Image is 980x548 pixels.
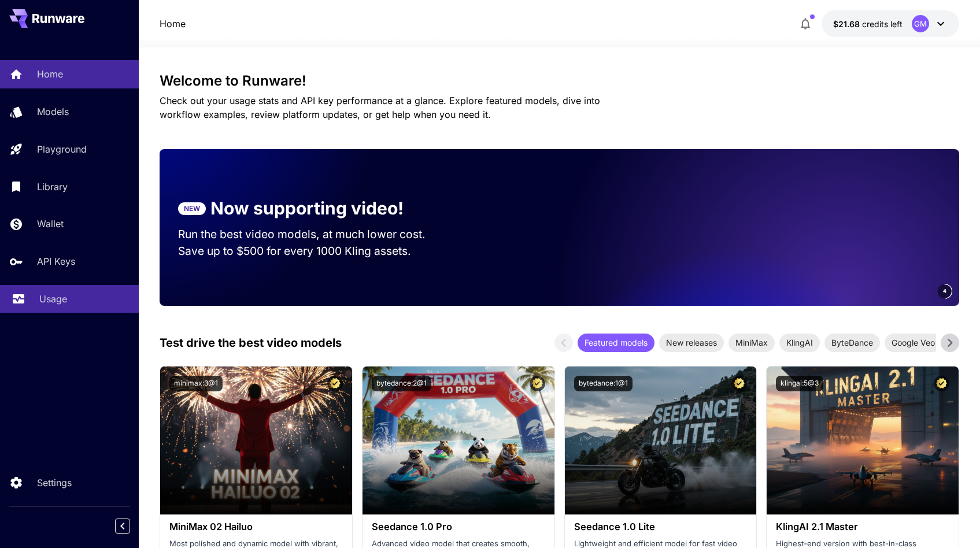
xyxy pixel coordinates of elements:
button: bytedance:1@1 [574,376,633,391]
div: MiniMax [728,334,775,352]
div: ByteDance [824,334,880,352]
p: Now supporting video! [210,195,404,221]
img: alt [160,366,352,514]
button: Certified Model – Vetted for best performance and includes a commercial license. [327,376,343,391]
button: Collapse sidebar [115,519,130,534]
span: $21.68 [833,19,862,29]
p: NEW [184,203,200,214]
button: Certified Model – Vetted for best performance and includes a commercial license. [934,376,949,391]
button: Certified Model – Vetted for best performance and includes a commercial license. [530,376,545,391]
div: $21.6804 [833,18,903,30]
p: Models [37,105,69,119]
span: New releases [659,336,724,349]
span: Google Veo [885,336,942,349]
p: Save up to $500 for every 1000 Kling assets. [178,243,448,260]
nav: breadcrumb [160,17,186,31]
span: 4 [943,287,946,295]
p: Test drive the best video models [160,334,342,351]
div: Google Veo [885,334,942,352]
img: alt [363,366,554,514]
p: API Keys [37,254,75,268]
a: Home [160,17,186,31]
h3: Seedance 1.0 Lite [574,521,748,532]
div: New releases [659,334,724,352]
span: KlingAI [779,336,820,349]
h3: MiniMax 02 Hailuo [169,521,343,532]
p: Library [37,180,68,194]
h3: KlingAI 2.1 Master [776,521,949,532]
button: $21.6804GM [822,10,959,37]
h3: Welcome to Runware! [160,73,959,89]
span: ByteDance [824,336,880,349]
h3: Seedance 1.0 Pro [372,521,545,532]
button: bytedance:2@1 [372,376,431,391]
img: alt [565,366,757,514]
button: minimax:3@1 [169,376,223,391]
p: Playground [37,142,87,156]
span: Featured models [578,336,654,349]
button: klingai:5@3 [776,376,823,391]
div: Featured models [578,334,654,352]
img: alt [767,366,959,514]
button: Certified Model – Vetted for best performance and includes a commercial license. [731,376,747,391]
p: Settings [37,476,72,490]
p: Run the best video models, at much lower cost. [178,226,448,243]
div: KlingAI [779,334,820,352]
p: Usage [39,292,67,306]
span: credits left [862,19,903,29]
div: Collapse sidebar [124,516,139,536]
span: MiniMax [728,336,775,349]
p: Home [37,67,63,81]
span: Check out your usage stats and API key performance at a glance. Explore featured models, dive int... [160,95,600,120]
div: GM [912,15,929,32]
p: Wallet [37,217,64,231]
